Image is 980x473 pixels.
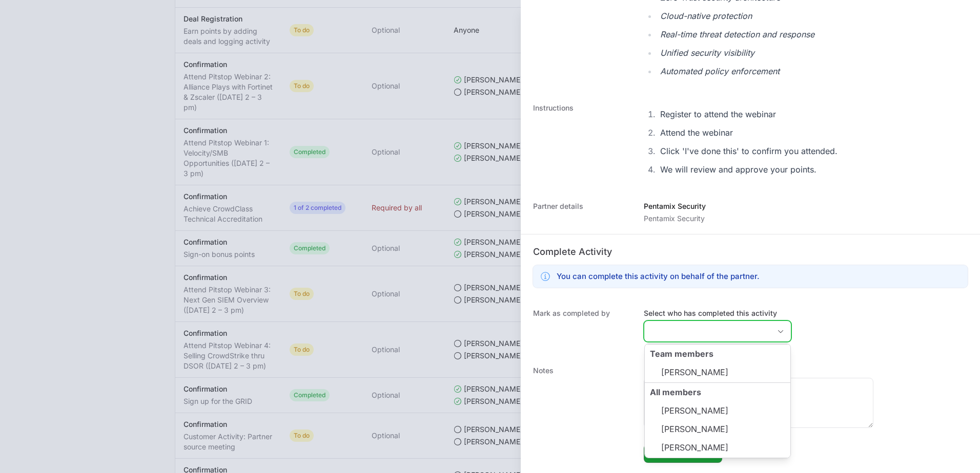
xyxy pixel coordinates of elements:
[645,382,790,458] li: All members
[657,162,838,177] li: We will review and approve your points.
[533,308,631,345] dt: Mark as completed by
[533,245,968,259] h2: Complete Activity
[533,103,631,181] dt: Instructions
[645,344,790,383] li: Team members
[644,444,722,463] button: Mark as completed
[533,365,631,463] dt: Notes
[533,201,631,224] dt: Partner details
[644,365,873,376] label: Enter a note to be shown to partner
[644,201,706,211] p: Pentamix Security
[657,144,838,158] li: Click 'I've done this' to confirm you attended.
[557,270,760,283] h3: You can complete this activity on behalf of the partner.
[770,321,791,341] div: Close
[660,29,814,39] em: Real-time threat detection and response
[657,125,838,140] li: Attend the webinar
[657,107,838,121] li: Register to attend the webinar
[660,48,754,58] em: Unified security visibility
[660,11,752,21] em: Cloud-native protection
[660,66,780,76] em: Automated policy enforcement
[644,213,706,224] p: Pentamix Security
[644,308,791,318] label: Select who has completed this activity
